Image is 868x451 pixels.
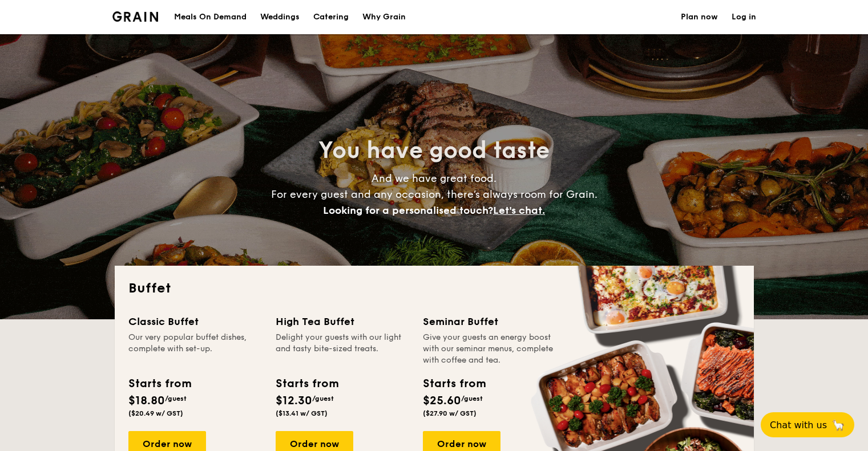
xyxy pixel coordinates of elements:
[112,11,159,22] a: Logotype
[128,279,740,298] h2: Buffet
[770,420,827,430] span: Chat with us
[165,395,187,403] span: /guest
[423,409,477,417] span: ($27.90 w/ GST)
[831,419,845,432] span: 🦙
[128,394,165,408] span: $18.80
[312,395,334,403] span: /guest
[128,409,183,417] span: ($20.49 w/ GST)
[423,375,485,392] div: Starts from
[423,314,556,330] div: Seminar Buffet
[423,332,556,366] div: Give your guests an energy boost with our seminar menus, complete with coffee and tea.
[493,204,545,217] span: Let's chat.
[128,375,191,392] div: Starts from
[461,395,483,403] span: /guest
[276,394,312,408] span: $12.30
[276,409,328,417] span: ($13.41 w/ GST)
[423,394,461,408] span: $25.60
[276,332,409,366] div: Delight your guests with our light and tasty bite-sized treats.
[761,412,854,437] button: Chat with us🦙
[276,375,338,392] div: Starts from
[112,11,159,22] img: Grain
[276,314,409,330] div: High Tea Buffet
[128,332,262,366] div: Our very popular buffet dishes, complete with set-up.
[128,314,262,330] div: Classic Buffet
